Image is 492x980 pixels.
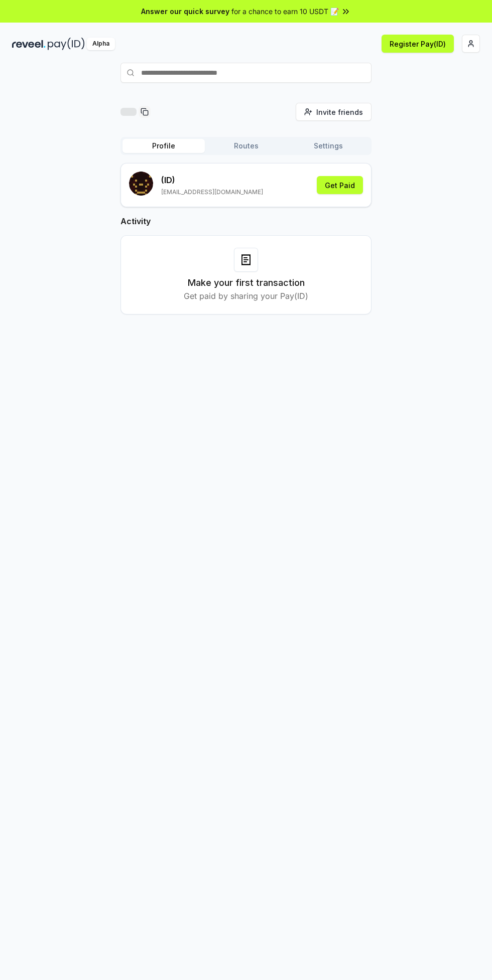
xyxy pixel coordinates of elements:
[161,188,263,196] p: [EMAIL_ADDRESS][DOMAIN_NAME]
[184,290,308,302] p: Get paid by sharing your Pay(ID)
[296,103,372,121] button: Invite friends
[161,174,263,186] p: (ID)
[12,38,46,50] img: reveel_dark
[188,276,305,290] h3: Make your first transaction
[48,38,85,50] img: pay_id
[205,139,287,153] button: Routes
[120,215,372,227] h2: Activity
[141,6,229,17] span: Answer our quick survey
[382,35,454,53] button: Register Pay(ID)
[231,6,339,17] span: for a chance to earn 10 USDT 📝
[87,38,115,50] div: Alpha
[317,176,363,194] button: Get Paid
[122,139,205,153] button: Profile
[316,107,363,117] span: Invite friends
[287,139,370,153] button: Settings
